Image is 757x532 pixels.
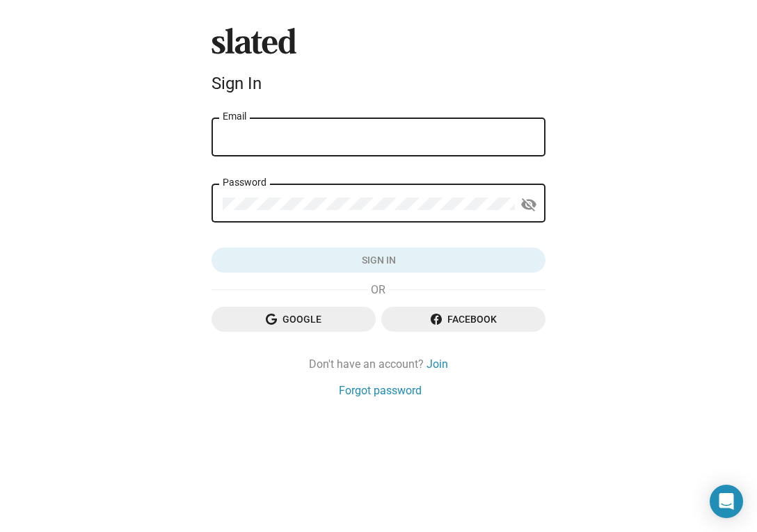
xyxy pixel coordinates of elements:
[427,357,448,371] a: Join
[212,74,545,93] div: Sign In
[710,485,743,518] div: Open Intercom Messenger
[515,191,543,218] button: Show password
[212,28,545,99] sl-branding: Sign In
[339,383,422,398] a: Forgot password
[520,194,537,216] mat-icon: visibility_off
[212,357,545,371] div: Don't have an account?
[212,307,376,332] button: Google
[392,307,534,332] span: Facebook
[223,307,365,332] span: Google
[381,307,545,332] button: Facebook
